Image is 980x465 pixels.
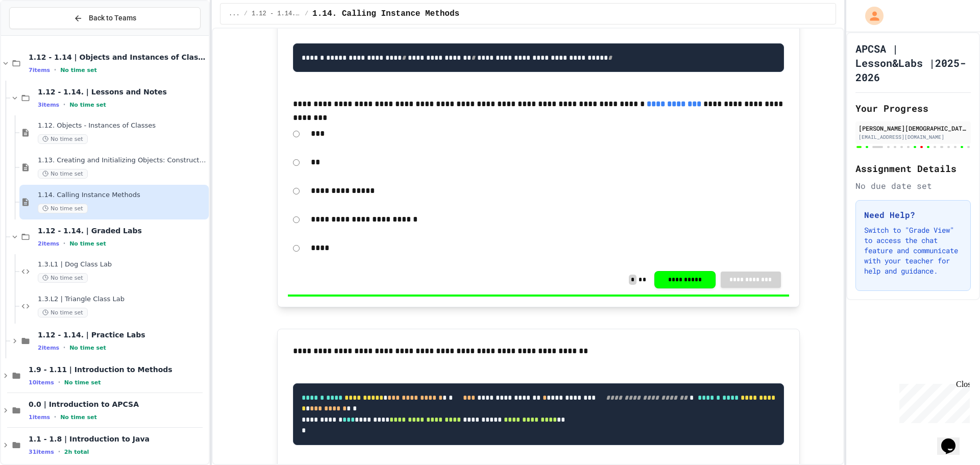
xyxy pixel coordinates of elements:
h2: Assignment Details [855,161,971,176]
span: 2 items [38,240,59,247]
span: • [54,66,56,74]
span: • [63,101,65,109]
span: 1.12 - 1.14 | Objects and Instances of Classes [29,53,207,62]
span: 31 items [29,449,54,455]
span: • [63,344,65,352]
span: 1.1 - 1.8 | Introduction to Java [29,434,207,444]
span: 7 items [29,67,50,74]
span: No time set [60,414,97,421]
span: 0.0 | Introduction to APCSA [29,400,207,409]
span: 10 items [29,379,54,386]
span: No time set [69,345,106,351]
span: 1.12. Objects - Instances of Classes [38,121,207,130]
iframe: chat widget [895,380,970,423]
span: • [58,448,60,456]
span: 1.12 - 1.14. | Graded Labs [38,226,207,235]
span: No time set [69,102,106,108]
iframe: chat widget [937,424,970,455]
span: 1.9 - 1.11 | Introduction to Methods [29,365,207,374]
span: 2h total [64,449,89,455]
div: My Account [854,4,886,28]
span: 2 items [38,345,59,351]
span: / [244,10,248,18]
span: 3 items [38,102,59,108]
span: No time set [38,169,88,179]
div: [EMAIL_ADDRESS][DOMAIN_NAME] [859,133,968,141]
span: Back to Teams [89,13,136,23]
h3: Need Help? [864,209,962,221]
span: / [305,10,308,18]
span: 1.12 - 1.14. | Lessons and Notes [252,10,301,18]
span: 1 items [29,414,50,421]
h2: Your Progress [855,101,971,115]
span: ... [229,10,240,18]
span: No time set [38,204,88,213]
span: 1.3.L2 | Triangle Class Lab [38,295,207,304]
span: 1.14. Calling Instance Methods [312,8,459,20]
span: No time set [38,273,88,283]
div: Chat with us now!Close [4,4,70,65]
button: Back to Teams [9,7,201,29]
span: No time set [60,67,97,74]
span: • [54,413,56,421]
span: 1.12 - 1.14. | Practice Labs [38,330,207,339]
span: 1.13. Creating and Initializing Objects: Constructors [38,156,207,165]
div: No due date set [855,180,971,192]
h1: APCSA | Lesson&Labs |2025-2026 [855,41,971,84]
span: No time set [69,240,106,247]
p: Switch to "Grade View" to access the chat feature and communicate with your teacher for help and ... [864,225,962,276]
span: No time set [64,379,101,386]
span: No time set [38,134,88,144]
span: 1.3.L1 | Dog Class Lab [38,260,207,269]
span: No time set [38,308,88,317]
div: [PERSON_NAME][DEMOGRAPHIC_DATA] [859,124,968,133]
span: • [58,378,60,386]
span: 1.12 - 1.14. | Lessons and Notes [38,87,207,96]
span: • [63,239,65,248]
span: 1.14. Calling Instance Methods [38,191,207,200]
